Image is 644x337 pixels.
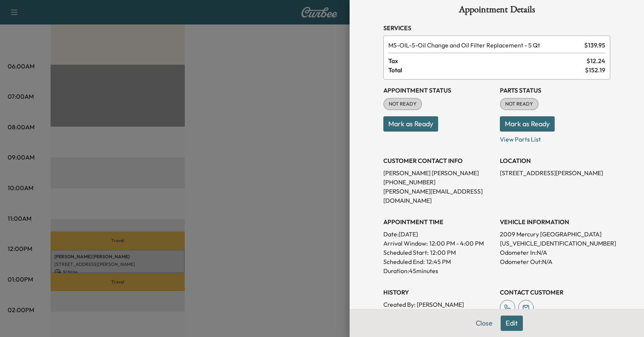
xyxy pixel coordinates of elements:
[383,266,494,275] p: Duration: 45 minutes
[501,100,538,108] span: NOT READY
[383,5,610,17] h1: Appointment Details
[426,257,451,266] p: 12:45 PM
[585,65,605,75] span: $ 152.19
[383,217,494,226] h3: APPOINTMENT TIME
[500,217,610,226] h3: VEHICLE INFORMATION
[500,288,610,297] h3: CONTACT CUSTOMER
[388,65,585,75] span: Total
[383,300,494,309] p: Created By : [PERSON_NAME]
[383,156,494,165] h3: CUSTOMER CONTACT INFO
[388,56,586,65] span: Tax
[383,288,494,297] h3: History
[500,156,610,165] h3: LOCATION
[383,187,494,205] p: [PERSON_NAME][EMAIL_ADDRESS][DOMAIN_NAME]
[500,116,555,132] button: Mark as Ready
[383,168,494,177] p: [PERSON_NAME] [PERSON_NAME]
[383,116,438,132] button: Mark as Ready
[388,41,581,50] span: Oil Change and Oil Filter Replacement - 5 Qt
[500,86,610,95] h3: Parts Status
[500,132,610,144] p: View Parts List
[500,257,610,266] p: Odometer Out: N/A
[383,177,494,187] p: [PHONE_NUMBER]
[471,316,498,331] button: Close
[383,86,494,95] h3: Appointment Status
[383,248,429,257] p: Scheduled Start:
[500,239,610,248] p: [US_VEHICLE_IDENTIFICATION_NUMBER]
[501,316,523,331] button: Edit
[383,239,494,248] p: Arrival Window:
[383,23,610,33] h3: Services
[500,248,610,257] p: Odometer In: N/A
[500,230,610,239] p: 2009 Mercury [GEOGRAPHIC_DATA]
[584,41,605,50] span: $ 139.95
[429,239,484,248] span: 12:00 PM - 4:00 PM
[586,56,605,65] span: $ 12.24
[383,230,494,239] p: Date: [DATE]
[384,100,421,108] span: NOT READY
[500,168,610,177] p: [STREET_ADDRESS][PERSON_NAME]
[383,257,425,266] p: Scheduled End:
[430,248,456,257] p: 12:00 PM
